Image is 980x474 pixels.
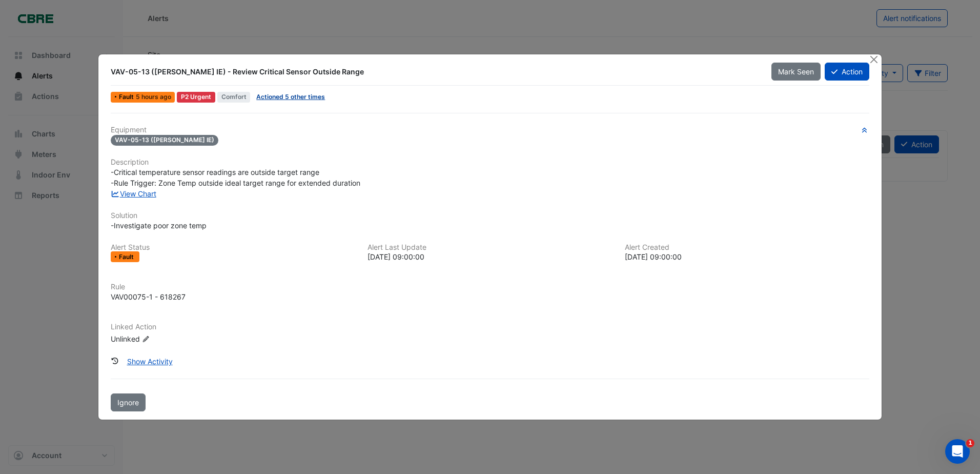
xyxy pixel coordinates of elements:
[142,335,150,343] fa-icon: Edit Linked Action
[111,243,355,252] h6: Alert Status
[111,158,869,167] h6: Description
[625,243,869,252] h6: Alert Created
[256,93,325,101] a: Actioned 5 other times
[625,251,869,262] div: [DATE] 09:00:00
[177,92,215,103] div: P2 Urgent
[117,398,139,407] span: Ignore
[778,67,814,76] span: Mark Seen
[111,323,869,331] h6: Linked Action
[111,211,869,220] h6: Solution
[111,189,156,198] a: View Chart
[111,135,218,146] span: VAV-05-13 ([PERSON_NAME] IE)
[825,63,869,81] button: Action
[966,439,974,447] span: 1
[111,283,869,291] h6: Rule
[771,63,821,81] button: Mark Seen
[111,126,869,134] h6: Equipment
[367,243,612,252] h6: Alert Last Update
[119,254,136,260] span: Fault
[111,221,207,230] span: -Investigate poor zone temp
[119,94,136,100] span: Fault
[136,93,171,101] span: Mon 25-Aug-2025 09:00 AEST
[111,67,759,77] div: VAV-05-13 ([PERSON_NAME] IE) - Review Critical Sensor Outside Range
[120,352,179,370] button: Show Activity
[111,291,186,302] div: VAV00075-1 - 618267
[111,393,146,411] button: Ignore
[367,251,612,262] div: [DATE] 09:00:00
[945,439,970,464] iframe: Intercom live chat
[111,333,234,344] div: Unlinked
[869,54,880,65] button: Close
[111,168,360,187] span: -Critical temperature sensor readings are outside target range -Rule Trigger: Zone Temp outside i...
[217,92,251,103] span: Comfort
